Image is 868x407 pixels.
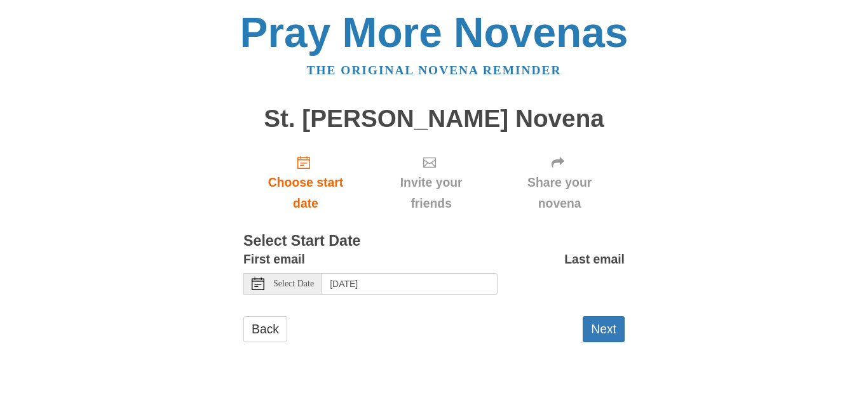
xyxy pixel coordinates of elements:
a: Pray More Novenas [240,9,628,56]
div: Click "Next" to confirm your start date first. [368,145,494,220]
span: Select Date [273,279,314,288]
div: Click "Next" to confirm your start date first. [494,145,625,220]
label: Last email [564,249,625,270]
label: First email [243,249,305,270]
button: Next [583,316,625,342]
h3: Select Start Date [243,233,625,250]
a: Choose start date [243,145,368,220]
span: Invite your friends [381,172,482,214]
span: Share your novena [507,172,612,214]
a: Back [243,316,287,342]
a: The original novena reminder [307,63,562,77]
span: Choose start date [256,172,355,214]
h1: St. [PERSON_NAME] Novena [243,105,625,133]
